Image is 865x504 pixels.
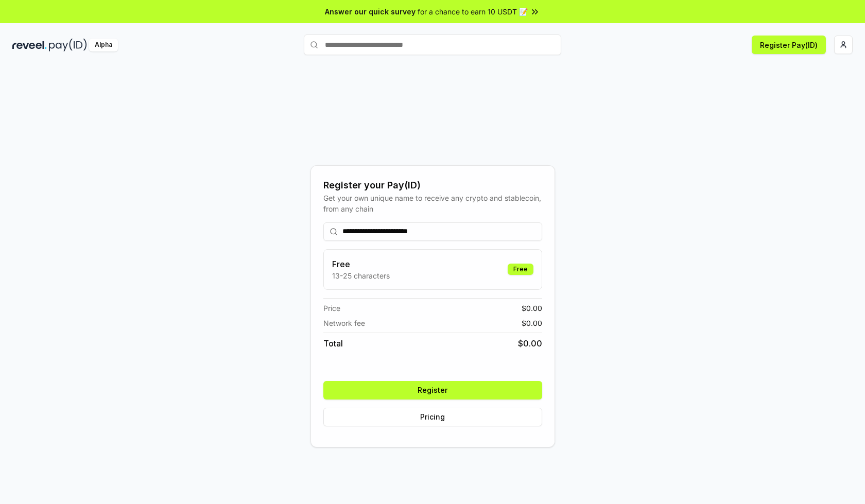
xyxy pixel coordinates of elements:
span: Price [323,303,340,314]
span: Total [323,337,343,350]
div: Free [508,264,533,275]
span: Network fee [323,318,365,328]
span: for a chance to earn 10 USDT 📝 [418,6,528,17]
button: Register [323,381,542,399]
h3: Free [332,258,390,270]
span: Answer our quick survey [325,6,416,17]
button: Pricing [323,408,542,426]
span: $ 0.00 [522,303,542,314]
img: reveel_dark [12,39,47,51]
img: pay_id [49,39,87,51]
div: Alpha [89,39,118,51]
div: Get your own unique name to receive any crypto and stablecoin, from any chain [323,193,542,214]
p: 13-25 characters [332,270,390,281]
button: Register Pay(ID) [752,36,826,54]
span: $ 0.00 [518,337,542,350]
div: Register your Pay(ID) [323,178,542,193]
span: $ 0.00 [522,318,542,328]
